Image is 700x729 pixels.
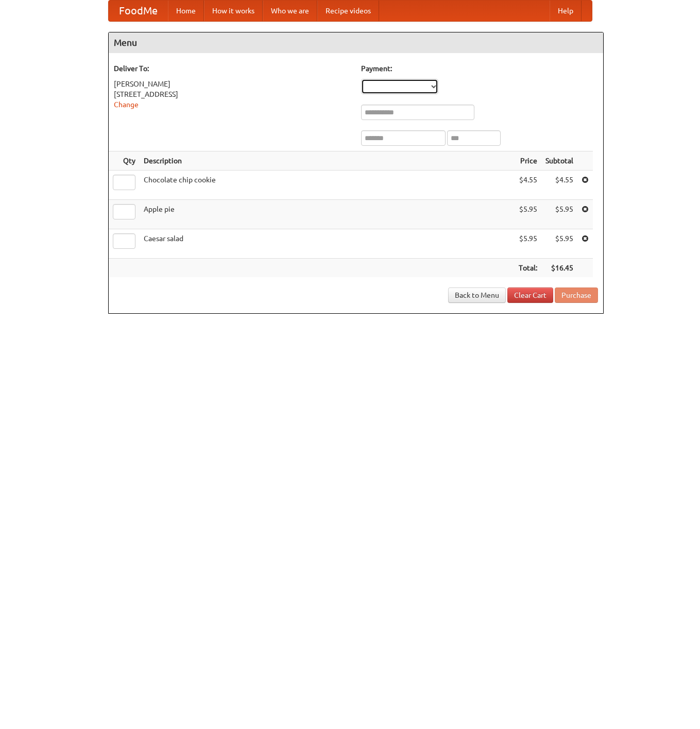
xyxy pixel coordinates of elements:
a: Home [168,1,204,21]
a: Who we are [263,1,317,21]
td: $5.95 [541,200,577,229]
h5: Deliver To: [114,63,351,74]
th: Total: [515,259,541,278]
h4: Menu [109,32,603,53]
th: Subtotal [541,151,577,171]
a: Back to Menu [448,287,506,303]
h5: Payment: [361,63,598,74]
div: [PERSON_NAME] [114,79,351,89]
td: $5.95 [515,229,541,259]
a: FoodMe [109,1,168,21]
a: Help [550,1,582,21]
a: Change [114,100,139,109]
th: $16.45 [541,259,577,278]
td: Caesar salad [140,229,515,259]
td: $4.55 [541,171,577,200]
a: Clear Cart [507,287,553,303]
div: [STREET_ADDRESS] [114,89,351,99]
td: Apple pie [140,200,515,229]
td: $5.95 [515,200,541,229]
a: Recipe videos [317,1,379,21]
a: How it works [204,1,263,21]
td: $4.55 [515,171,541,200]
th: Description [140,151,515,171]
td: Chocolate chip cookie [140,171,515,200]
th: Qty [109,151,140,171]
td: $5.95 [541,229,577,259]
th: Price [515,151,541,171]
button: Purchase [555,287,598,303]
